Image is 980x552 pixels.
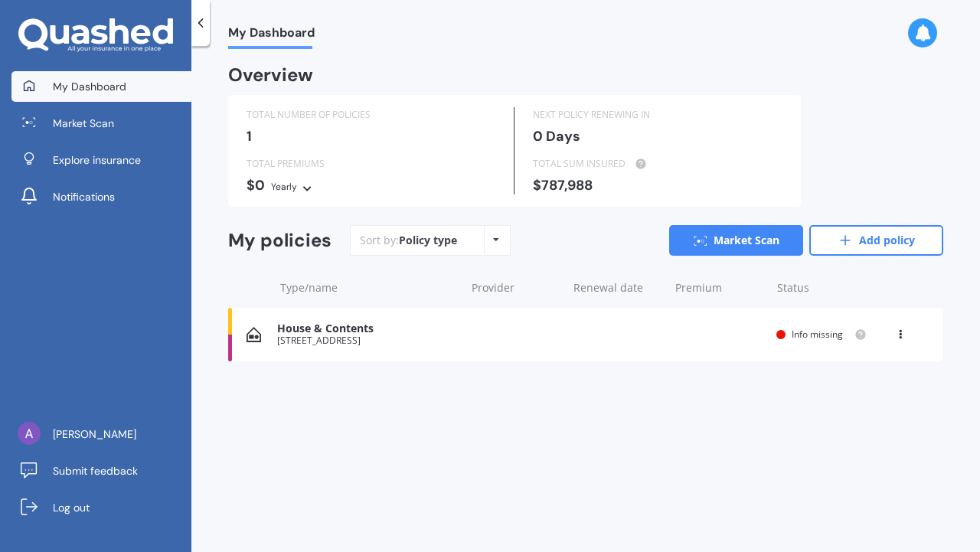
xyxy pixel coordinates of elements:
[533,129,782,144] div: 0 Days
[271,179,297,194] div: Yearly
[53,116,114,131] span: Market Scan
[247,178,495,194] div: $0
[533,156,782,171] div: TOTAL SUM INSURED
[360,233,457,248] div: Sort by:
[228,230,332,252] div: My policies
[399,233,457,248] div: Policy type
[247,129,495,144] div: 1
[280,280,459,296] div: Type/name
[675,280,765,296] div: Premium
[533,178,782,193] div: $787,988
[18,422,41,445] img: ACg8ocI9twq3W9VWe-Ju5VPSeny0DvDmhkd0hynrlK-ryRB7fB-i5w=s96-c
[11,145,191,175] a: Explore insurance
[573,280,663,296] div: Renewal date
[533,107,782,122] div: NEXT POLICY RENEWING IN
[809,225,943,256] a: Add policy
[777,280,867,296] div: Status
[53,463,138,479] span: Submit feedback
[228,67,313,83] div: Overview
[53,426,136,442] span: [PERSON_NAME]
[11,108,191,139] a: Market Scan
[53,500,90,515] span: Log out
[228,25,315,46] span: My Dashboard
[792,328,843,341] span: Info missing
[53,152,141,168] span: Explore insurance
[11,181,191,212] a: Notifications
[11,419,191,449] a: [PERSON_NAME]
[11,71,191,102] a: My Dashboard
[247,327,261,342] img: House & Contents
[669,225,803,256] a: Market Scan
[247,107,495,122] div: TOTAL NUMBER OF POLICIES
[277,335,457,346] div: [STREET_ADDRESS]
[11,456,191,486] a: Submit feedback
[53,189,115,204] span: Notifications
[247,156,495,171] div: TOTAL PREMIUMS
[472,280,561,296] div: Provider
[11,492,191,523] a: Log out
[53,79,126,94] span: My Dashboard
[277,322,457,335] div: House & Contents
